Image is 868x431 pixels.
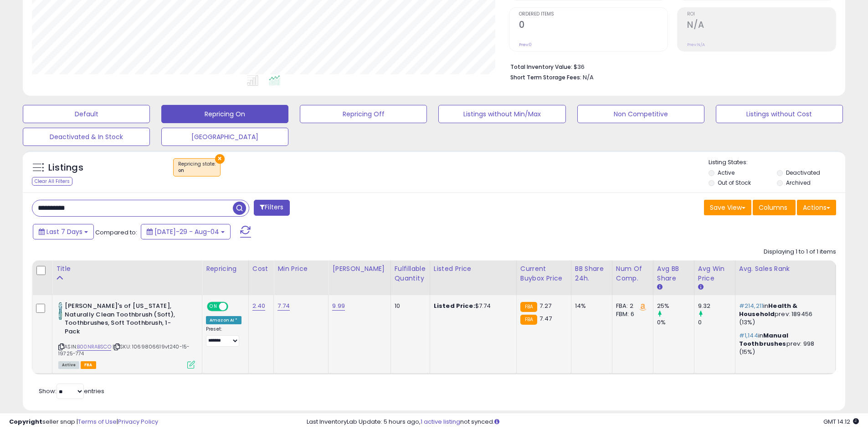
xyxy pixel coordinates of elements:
h2: 0 [519,20,668,32]
span: All listings currently available for purchase on Amazon [58,361,79,369]
span: Last 7 Days [46,227,82,236]
a: 1 active listing [421,417,460,426]
button: Filters [254,200,289,216]
small: FBA [520,302,537,312]
label: Active [718,169,734,177]
button: Repricing On [161,105,288,123]
h5: Listings [48,161,83,174]
span: #214,211 [739,301,763,310]
div: [PERSON_NAME] [332,264,386,274]
div: Clear All Filters [32,177,72,186]
a: 2.40 [252,301,266,311]
button: Save View [704,200,751,215]
b: Listed Price: [434,301,475,310]
div: Avg BB Share [657,264,690,283]
span: ROI [687,12,836,17]
span: 7.47 [539,314,552,323]
span: [DATE]-29 - Aug-04 [154,227,219,236]
span: Ordered Items [519,12,668,17]
h2: N/A [687,20,836,32]
div: seller snap | | [9,418,158,426]
small: Prev: N/A [687,42,705,47]
small: FBA [520,315,537,325]
img: 31d+5FHQn5L._SL40_.jpg [58,302,62,320]
label: Deactivated [786,169,820,177]
button: Non Competitive [577,105,704,123]
span: Show: entries [39,387,104,395]
button: Last 7 Days [33,224,94,239]
span: FBA [81,361,96,369]
label: Out of Stock [718,179,751,187]
div: 0% [657,318,694,327]
span: Health & Household [739,301,798,318]
p: in prev: 998 (15%) [739,332,828,357]
span: Columns [759,203,787,212]
span: ON [208,303,219,311]
li: $36 [510,61,829,72]
div: Last InventoryLab Update: 5 hours ago, not synced. [307,418,859,426]
div: Listed Price [434,264,513,274]
div: 25% [657,302,694,310]
div: Num of Comp. [616,264,649,283]
b: [PERSON_NAME]'s of [US_STATE], Naturally Clean Toothbrush (Soft), Toothbrushes, Soft Toothbrush, ... [65,302,175,338]
button: Deactivated & In Stock [23,128,150,146]
div: Displaying 1 to 1 of 1 items [764,248,836,256]
a: 9.99 [332,301,345,311]
small: Prev: 0 [519,42,532,47]
b: Total Inventory Value: [510,63,572,71]
button: Columns [753,200,796,215]
button: Repricing Off [300,105,427,123]
a: Terms of Use [78,417,117,426]
button: [GEOGRAPHIC_DATA] [161,128,288,146]
div: Fulfillable Quantity [395,264,426,283]
div: Repricing [206,264,245,274]
span: 7.27 [539,301,551,310]
button: × [215,154,225,164]
div: Preset: [206,326,241,347]
label: Archived [786,179,811,187]
button: Actions [797,200,836,215]
div: 10 [395,302,423,310]
div: Cost [252,264,270,274]
div: on [178,167,216,174]
button: Listings without Min/Max [438,105,565,123]
span: Manual Toothbrushes [739,331,788,348]
a: B00NRABSCO [77,343,111,351]
div: Avg Win Price [698,264,731,283]
small: Avg Win Price. [698,283,704,291]
div: $7.74 [434,302,509,310]
small: Avg BB Share. [657,283,663,291]
span: #1,144 [739,331,758,340]
b: Short Term Storage Fees: [510,73,581,81]
div: FBA: 2 [616,302,646,310]
span: Repricing state : [178,161,216,174]
p: in prev: 189456 (13%) [739,302,828,327]
button: Listings without Cost [716,105,843,123]
div: 9.32 [698,302,735,310]
a: Privacy Policy [118,417,158,426]
span: OFF [227,303,241,311]
span: N/A [583,73,594,82]
a: 7.74 [277,301,290,311]
div: Min Price [277,264,324,274]
button: [DATE]-29 - Aug-04 [141,224,231,239]
div: 0 [698,318,735,327]
div: FBM: 6 [616,310,646,318]
span: | SKU: 1069806619vt240-15-19725-774 [58,343,190,357]
div: 14% [575,302,605,310]
strong: Copyright [9,417,42,426]
span: 2025-08-12 14:12 GMT [823,417,859,426]
div: Amazon AI * [206,316,241,324]
div: Current Buybox Price [520,264,567,283]
div: ASIN: [58,302,195,368]
div: BB Share 24h. [575,264,608,283]
div: Title [56,264,198,274]
span: Compared to: [95,228,137,237]
div: Avg. Sales Rank [739,264,832,274]
p: Listing States: [709,158,845,167]
button: Default [23,105,150,123]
